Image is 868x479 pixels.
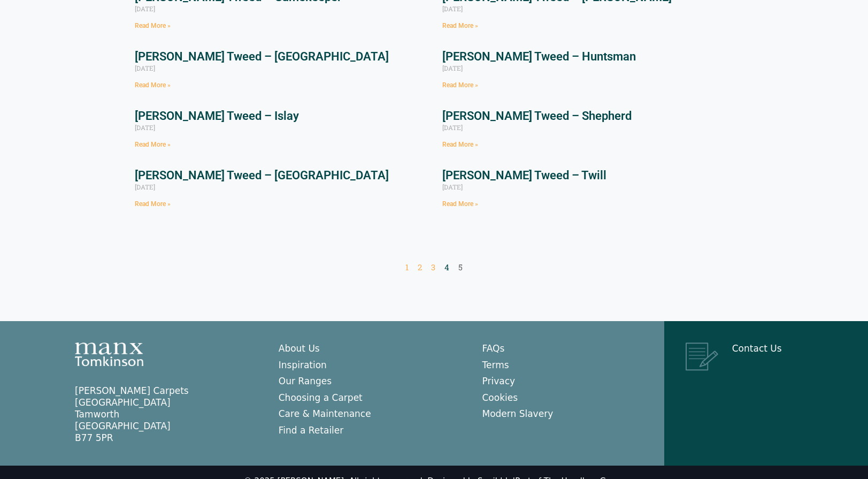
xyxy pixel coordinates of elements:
[442,169,606,182] a: [PERSON_NAME] Tweed – Twill
[135,123,155,132] span: [DATE]
[442,64,463,72] span: [DATE]
[482,360,509,370] a: Terms
[135,64,155,72] span: [DATE]
[442,123,463,132] span: [DATE]
[482,343,505,354] a: FAQs
[75,343,143,366] img: Manx Tomkinson Logo
[279,408,371,419] a: Care & Maintenance
[431,262,435,272] a: 3
[279,343,320,354] a: About Us
[442,200,478,208] a: Read more about Tomkinson Tweed – Twill
[279,425,344,436] a: Find a Retailer
[135,183,155,191] span: [DATE]
[418,262,422,272] a: 2
[442,22,478,29] a: Read more about Tomkinson Tweed – Harris
[482,392,518,403] a: Cookies
[135,22,171,29] a: Read more about Tomkinson Tweed – Gamekeeper
[135,109,299,123] a: [PERSON_NAME] Tweed – Islay
[442,50,636,63] a: [PERSON_NAME] Tweed – Huntsman
[442,81,478,89] a: Read more about Tomkinson Tweed – Huntsman
[135,50,389,63] a: [PERSON_NAME] Tweed – [GEOGRAPHIC_DATA]
[482,376,516,386] a: Privacy
[279,392,363,403] a: Choosing a Carpet
[732,343,782,354] a: Contact Us
[75,385,257,444] p: [PERSON_NAME] Carpets [GEOGRAPHIC_DATA] Tamworth [GEOGRAPHIC_DATA] B77 5PR
[442,109,632,123] a: [PERSON_NAME] Tweed – Shepherd
[442,141,478,148] a: Read more about Tomkinson Tweed – Shepherd
[458,262,463,272] span: 5
[135,4,155,13] span: [DATE]
[135,169,389,182] a: [PERSON_NAME] Tweed – [GEOGRAPHIC_DATA]
[442,183,463,191] span: [DATE]
[405,262,409,272] a: 1
[135,262,734,273] nav: Pagination
[135,200,171,208] a: Read more about Tomkinson Tweed – Shetland
[279,376,332,386] a: Our Ranges
[442,4,463,13] span: [DATE]
[135,141,171,148] a: Read more about Tomkinson Tweed – Islay
[279,360,327,370] a: Inspiration
[444,262,449,272] a: 4
[135,81,171,89] a: Read more about Tomkinson Tweed – Highland
[482,408,554,419] a: Modern Slavery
